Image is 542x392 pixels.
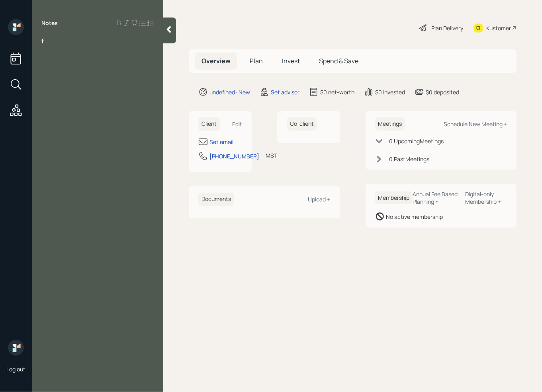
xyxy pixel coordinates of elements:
h6: Membership [375,191,413,205]
div: $0 deposited [426,88,459,96]
div: Set advisor [271,88,299,96]
div: No active membership [386,213,443,221]
label: Notes [41,19,58,27]
div: $0 net-worth [320,88,354,96]
div: undefined · New [209,88,250,96]
div: MST [266,151,277,160]
div: [PHONE_NUMBER] [209,152,259,160]
div: 0 Past Meeting s [389,155,430,163]
span: Overview [202,57,231,65]
span: Invest [282,57,300,65]
div: Upload + [308,195,331,203]
div: Edit [232,120,242,128]
h6: Documents [198,193,234,206]
h6: Client [198,117,220,131]
span: Spend & Save [319,57,358,65]
div: Plan Delivery [431,24,463,32]
span: f [41,37,44,45]
img: retirable_logo.png [8,340,24,356]
div: Schedule New Meeting + [444,120,507,128]
span: Plan [250,57,263,65]
div: Set email [209,138,233,146]
div: Kustomer [486,24,511,32]
div: 0 Upcoming Meeting s [389,137,444,145]
div: Log out [6,365,25,373]
h6: Co-client [287,117,317,131]
div: Digital-only Membership + [465,190,507,205]
div: $0 invested [375,88,405,96]
div: Annual Fee Based Planning + [413,190,459,205]
h6: Meetings [375,117,405,131]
